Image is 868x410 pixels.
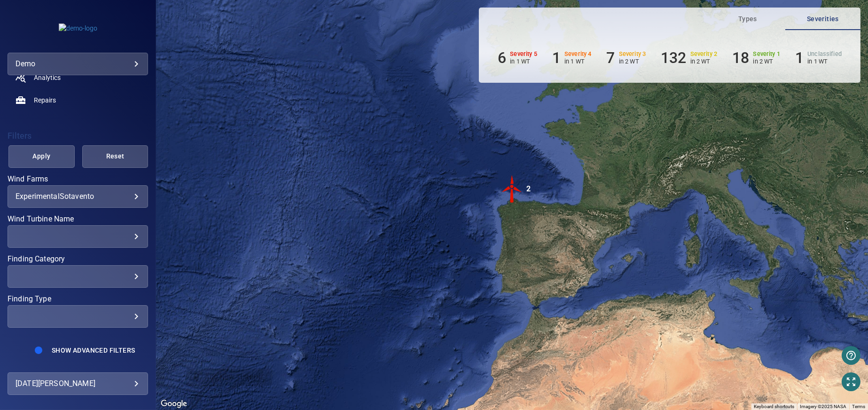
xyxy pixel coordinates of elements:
[852,404,865,409] a: Terms (opens in new tab)
[8,89,148,111] a: repairs noActive
[800,404,846,409] span: Imagery ©2025 NASA
[59,24,97,33] img: demo-logo
[498,175,526,203] img: windFarmIconCat5.svg
[8,66,148,89] a: analytics noActive
[795,49,804,67] h6: 1
[661,49,717,67] li: Severity 2
[754,403,794,410] button: Keyboard shortcuts
[82,145,149,168] button: Reset
[46,343,141,358] button: Show Advanced Filters
[619,58,646,65] p: in 2 WT
[8,255,148,263] label: Finding Category
[8,185,148,208] div: Wind Farms
[16,56,140,71] div: demo
[732,49,780,67] li: Severity 1
[791,13,855,25] span: Severities
[564,51,592,57] h6: Severity 4
[16,192,140,201] div: ExperimentalSotavento
[716,13,780,25] span: Types
[8,175,148,183] label: Wind Farms
[20,150,63,162] span: Apply
[8,145,75,168] button: Apply
[607,49,646,67] li: Severity 3
[16,376,140,391] div: [DATE][PERSON_NAME]
[498,49,537,67] li: Severity 5
[510,51,537,57] h6: Severity 5
[607,49,615,67] h6: 7
[158,398,189,410] img: Google
[753,51,781,57] h6: Severity 1
[661,49,686,67] h6: 132
[8,265,148,288] div: Finding Category
[795,49,842,67] li: Severity Unclassified
[690,51,718,57] h6: Severity 2
[8,225,148,248] div: Wind Turbine Name
[498,175,526,205] gmp-advanced-marker: 2
[807,58,842,65] p: in 1 WT
[8,53,148,75] div: demo
[526,175,531,203] div: 2
[510,58,537,65] p: in 1 WT
[94,150,137,162] span: Reset
[52,347,135,354] span: Show Advanced Filters
[8,215,148,223] label: Wind Turbine Name
[158,398,189,410] a: Open this area in Google Maps (opens a new window)
[34,95,56,105] span: Repairs
[564,58,592,65] p: in 1 WT
[552,49,592,67] li: Severity 4
[498,49,506,67] h6: 6
[8,305,148,328] div: Finding Type
[34,73,61,82] span: Analytics
[732,49,749,67] h6: 18
[690,58,718,65] p: in 2 WT
[807,51,842,57] h6: Unclassified
[8,295,148,303] label: Finding Type
[619,51,646,57] h6: Severity 3
[753,58,781,65] p: in 2 WT
[552,49,561,67] h6: 1
[8,131,148,141] h4: Filters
